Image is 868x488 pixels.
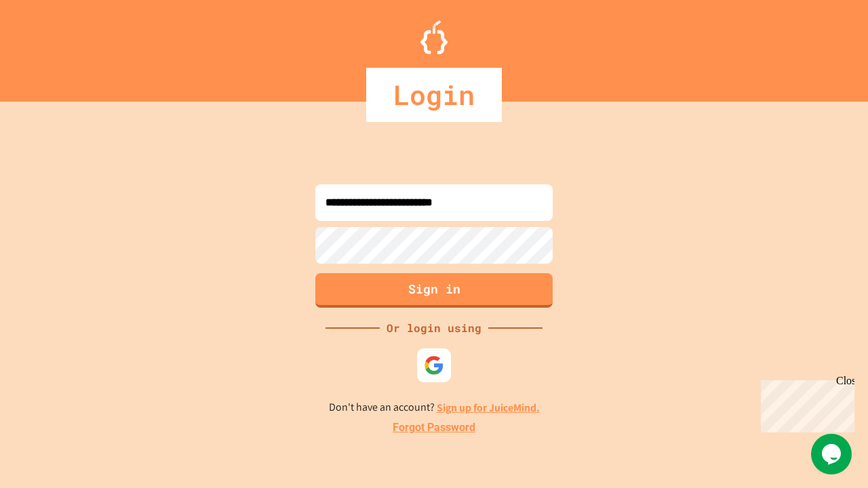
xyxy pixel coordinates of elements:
p: Don't have an account? [329,399,540,416]
iframe: chat widget [811,434,854,474]
button: Sign in [315,273,553,308]
div: Login [366,68,502,122]
a: Sign up for JuiceMind. [437,401,540,415]
div: Or login using [380,320,488,336]
img: google-icon.svg [424,355,444,375]
div: Chat with us now!Close [5,5,94,86]
img: Logo.svg [420,20,448,54]
iframe: chat widget [755,375,854,432]
a: Forgot Password [393,420,475,436]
